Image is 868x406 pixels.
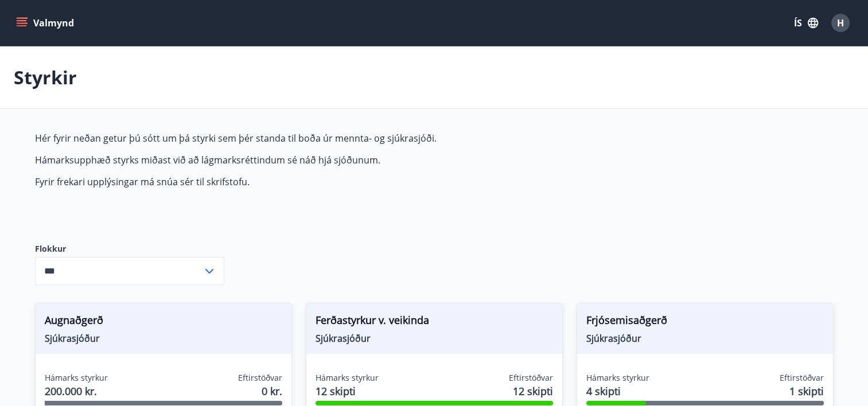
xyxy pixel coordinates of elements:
span: H [837,17,844,29]
p: Fyrir frekari upplýsingar má snúa sér til skrifstofu. [35,175,577,188]
p: Styrkir [14,65,77,90]
span: 12 skipti [513,384,553,399]
p: Hér fyrir neðan getur þú sótt um þá styrki sem þér standa til boða úr mennta- og sjúkrasjóði. [35,132,577,145]
span: Sjúkrasjóður [316,332,553,345]
span: Eftirstöðvar [780,372,824,384]
span: Sjúkrasjóður [45,332,282,345]
span: 12 skipti [316,384,379,399]
span: Ferðastyrkur v. veikinda [316,313,553,332]
span: Augnaðgerð [45,313,282,332]
span: Sjúkrasjóður [586,332,824,345]
p: Hámarksupphæð styrks miðast við að lágmarksréttindum sé náð hjá sjóðunum. [35,154,577,166]
span: 1 skipti [789,384,824,399]
span: Hámarks styrkur [45,372,108,384]
button: ÍS [788,13,824,33]
span: 4 skipti [586,384,649,399]
span: Hámarks styrkur [586,372,649,384]
button: menu [14,13,79,33]
button: H [827,9,854,37]
span: 0 kr. [262,384,282,399]
span: 200.000 kr. [45,384,108,399]
span: Hámarks styrkur [316,372,379,384]
label: Flokkur [35,243,224,255]
span: Eftirstöðvar [238,372,282,384]
span: Frjósemisaðgerð [586,313,824,332]
span: Eftirstöðvar [509,372,553,384]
